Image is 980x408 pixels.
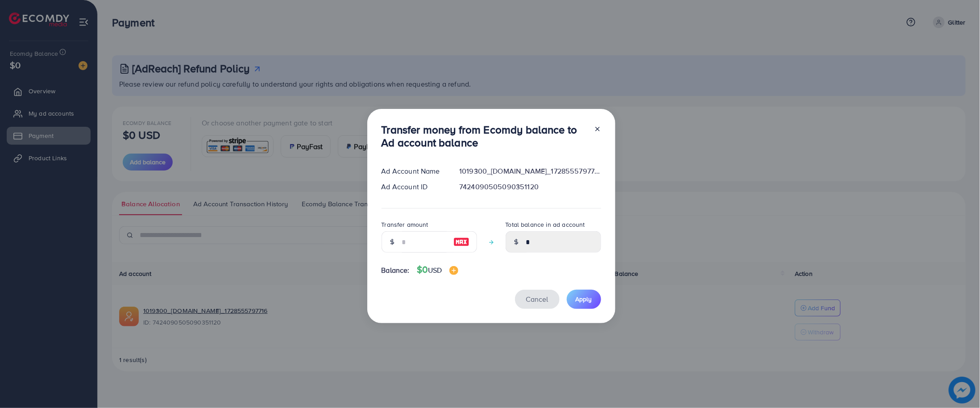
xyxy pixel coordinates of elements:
div: 7424090505090351120 [452,182,608,192]
button: Cancel [515,290,560,309]
div: Ad Account ID [374,182,453,192]
label: Total balance in ad account [506,220,585,229]
span: Apply [576,295,592,304]
img: image [453,237,469,247]
label: Transfer amount [382,220,428,229]
span: USD [428,265,442,275]
span: Cancel [526,294,548,304]
button: Apply [567,290,601,309]
div: 1019300_[DOMAIN_NAME]_1728555797716 [452,166,608,176]
h4: $0 [417,264,458,275]
div: Ad Account Name [374,166,453,176]
img: image [449,266,458,275]
span: Balance: [382,265,410,275]
h3: Transfer money from Ecomdy balance to Ad account balance [382,123,587,149]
